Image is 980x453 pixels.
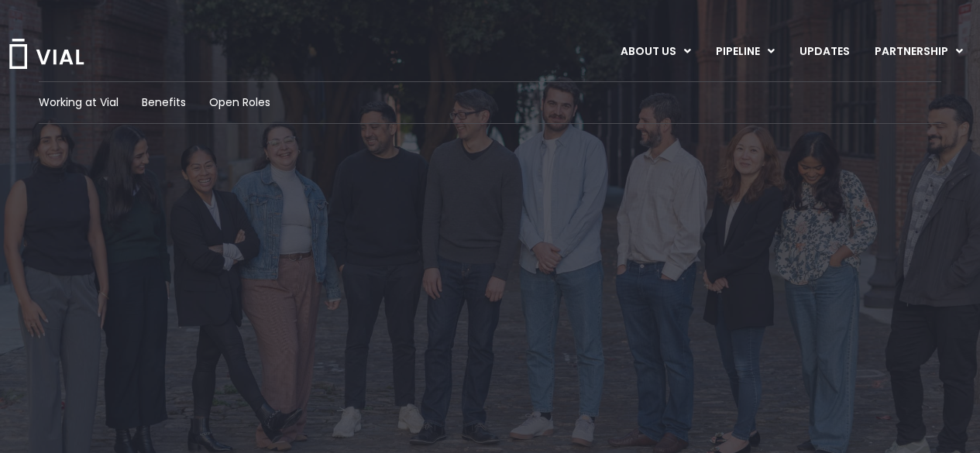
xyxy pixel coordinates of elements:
a: PIPELINEMenu Toggle [703,39,786,65]
img: Vial Logo [8,39,85,69]
a: Working at Vial [39,94,119,111]
a: Benefits [142,94,186,111]
a: PARTNERSHIPMenu Toggle [862,39,975,65]
a: ABOUT USMenu Toggle [608,39,703,65]
a: UPDATES [787,39,861,65]
a: Open Roles [209,94,270,111]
